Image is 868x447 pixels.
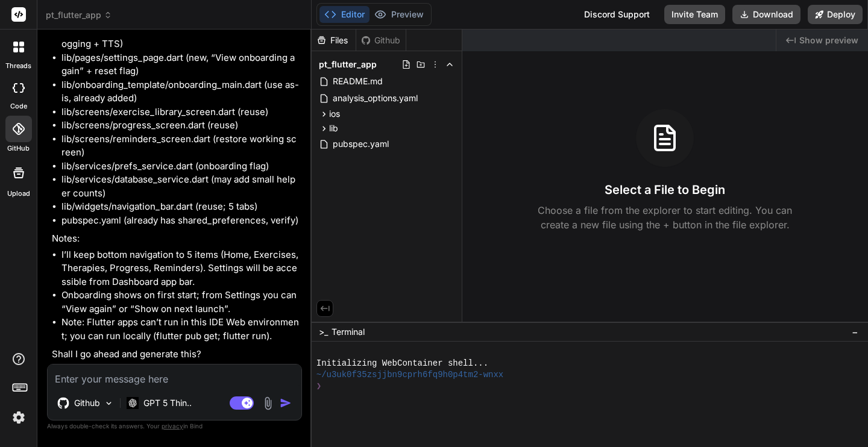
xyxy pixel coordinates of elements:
span: privacy [162,422,183,430]
img: GPT 5 Thinking High [127,397,139,408]
button: Preview [370,6,429,23]
span: >_ [319,326,328,338]
span: pt_flutter_app [319,58,377,70]
li: lib/services/prefs_service.dart (onboarding flag) [61,160,300,173]
h3: Select a File to Begin [605,181,725,198]
button: Download [732,5,800,24]
img: Pick Models [104,398,114,408]
li: lib/screens/progress_screen.dart (reuse) [61,119,300,133]
div: Files [312,34,356,46]
p: Choose a file from the explorer to start editing. You can create a new file using the + button in... [530,203,800,232]
li: Note: Flutter apps can’t run in this IDE Web environment; you can run locally (flutter pub get; f... [61,316,300,343]
p: Notes: [52,232,300,246]
li: lib/onboarding_template/onboarding_main.dart (use as-is, already added) [61,78,300,105]
li: lib/pages/settings_page.dart (new, “View onboarding again” + reset flag) [61,51,300,78]
li: I’ll keep bottom navigation to 5 items (Home, Exercises, Therapies, Progress, Reminders). Setting... [61,248,300,289]
img: icon [280,397,292,409]
label: Upload [7,189,30,199]
li: Onboarding shows on first start; from Settings you can “View again” or “Show on next launch”. [61,289,300,316]
div: Discord Support [577,5,657,24]
div: Github [356,34,406,46]
span: analysis_options.yaml [332,91,419,105]
span: ios [329,108,340,120]
span: − [852,326,858,338]
label: GitHub [7,143,30,154]
li: lib/widgets/navigation_bar.dart (reuse; 5 tabs) [61,200,300,214]
span: ~/u3uk0f35zsjjbn9cprh6fq9h0p4tm2-wnxx [316,369,504,381]
span: lib [329,122,338,134]
li: pubspec.yaml (already has shared_preferences, verify) [61,214,300,228]
label: threads [5,61,31,71]
button: Editor [319,6,370,23]
li: lib/screens/exercise_library_screen.dart (reuse) [61,105,300,119]
label: code [10,101,27,111]
p: GPT 5 Thin.. [143,397,192,409]
button: − [849,322,861,342]
span: README.md [332,74,384,89]
span: Initializing WebContainer shell... [316,358,488,369]
img: settings [8,407,29,428]
span: ❯ [316,381,321,392]
li: lib/screens/reminders_screen.dart (restore working screen) [61,133,300,160]
p: Shall I go ahead and generate this? [52,348,300,361]
span: Terminal [332,326,365,338]
img: attachment [261,396,275,410]
p: Github [74,397,100,409]
li: lib/services/database_service.dart (may add small helper counts) [61,173,300,200]
span: pt_flutter_app [46,9,112,21]
p: Always double-check its answers. Your in Bind [47,420,302,432]
button: Invite Team [664,5,725,24]
span: pubspec.yaml [332,137,390,151]
button: Deploy [808,5,863,24]
span: Show preview [799,34,858,46]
